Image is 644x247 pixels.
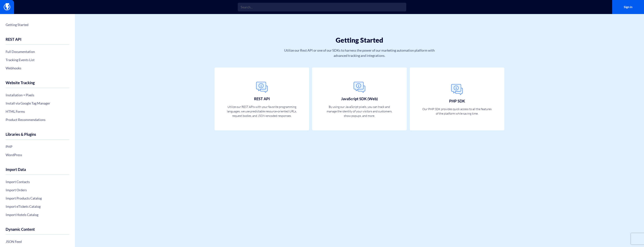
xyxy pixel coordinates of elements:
img: General.png [254,80,269,95]
a: Webhooks [6,65,69,71]
a: PHP SDK Our PHP SDK provides quick access to all the features of the platform while saving time. [410,67,505,130]
a: WordPress [6,152,69,158]
a: JSON Feed [6,238,69,245]
h4: REST API [6,37,69,45]
h3: REST API [254,97,270,101]
input: Search... [238,3,406,11]
a: Full Documentation [6,48,69,55]
p: Utilize our REST APIs with your favorite programming languages, we use predictable resource-orien... [227,105,297,118]
a: HTML Forms [6,108,69,115]
a: Install via Google Tag Manager [6,100,69,106]
h4: Libraries & Plugins [6,132,69,140]
a: Tracking Events List [6,57,69,63]
a: JavaScript SDK (Web) By using our JavaScript pixels, you can track and manage the identity of you... [312,67,407,130]
h3: PHP SDK [449,99,465,103]
h3: JavaScript SDK (Web) [341,97,378,101]
a: REST API Utilize our REST APIs with your favorite programming languages, we use predictable resou... [215,67,309,130]
h4: Website Tracking [6,81,69,88]
img: General.png [352,80,367,95]
a: Installation + Pixels [6,92,69,98]
p: By using our JavaScript pixels, you can track and manage the identity of your visitors and custom... [324,105,394,118]
a: Getting Started [6,22,69,28]
a: Import Products Catalog [6,195,69,201]
h4: Dynamic Content [6,227,69,235]
a: Import Orders [6,187,69,193]
a: Import Hotels Catalog [6,211,69,218]
a: PHP [6,143,69,150]
a: Import Contacts [6,179,69,185]
h4: Import Data [6,167,69,175]
p: Our PHP SDK provides quick access to all the features of the platform while saving time. [422,107,492,116]
p: Utilize our Rest API or one of our SDKs to harness the power of our marketing automation platform... [277,48,441,58]
a: Product Recommendations [6,116,69,123]
h1: Getting Started [223,36,496,44]
img: General.png [449,82,464,97]
a: Import eTickets Catalog [6,203,69,210]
